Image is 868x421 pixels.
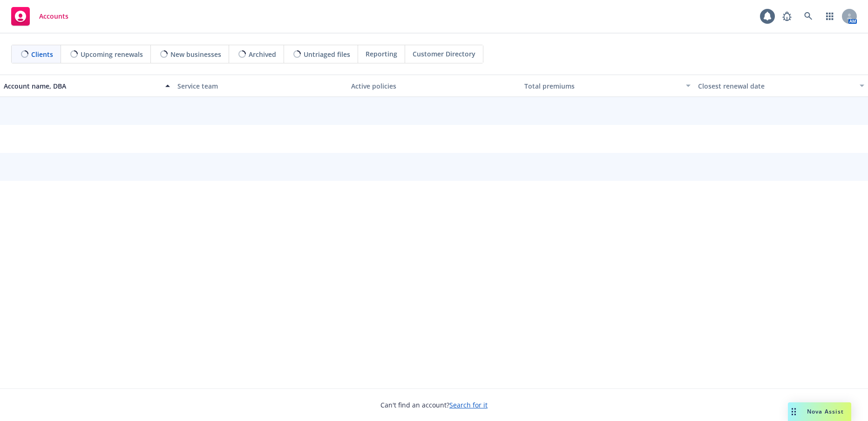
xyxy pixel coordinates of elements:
div: Account name, DBA [4,81,160,91]
div: Active policies [351,81,517,91]
span: Upcoming renewals [81,49,143,59]
div: Total premiums [524,81,680,91]
a: Report a Bug [778,7,796,26]
span: Untriaged files [304,49,350,59]
span: Accounts [39,13,68,20]
div: Service team [177,81,344,91]
button: Active policies [347,75,521,97]
span: New businesses [170,49,221,59]
span: Reporting [366,49,397,59]
span: Customer Directory [413,49,475,59]
div: Closest renewal date [698,81,854,91]
button: Service team [174,75,347,97]
button: Total premiums [521,75,694,97]
span: Archived [249,49,276,59]
a: Search for it [449,400,488,409]
a: Switch app [821,7,839,26]
a: Accounts [7,3,72,29]
span: Clients [31,49,53,59]
button: Nova Assist [788,402,851,421]
span: Nova Assist [807,407,844,415]
a: Search [799,7,818,26]
div: Drag to move [788,402,800,421]
button: Closest renewal date [694,75,868,97]
span: Can't find an account? [380,400,488,410]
